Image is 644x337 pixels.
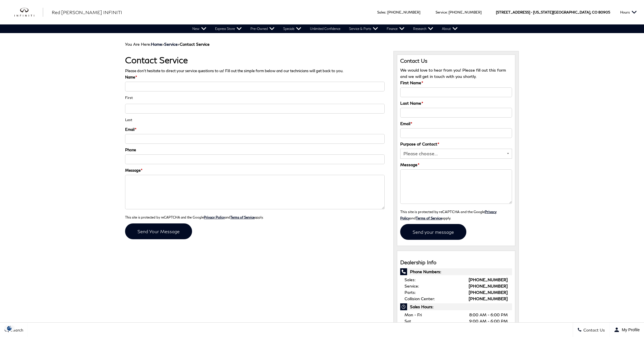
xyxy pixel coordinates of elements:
[386,10,386,14] span: :
[400,268,512,275] span: Phone Numbers:
[125,82,385,91] input: First name
[345,24,382,33] a: Service & Parts
[400,210,497,220] small: This site is protected by reCAPTCHA and the Google and apply.
[448,10,482,14] a: [PHONE_NUMBER]
[125,215,264,219] small: This site is protected by reCAPTCHA and the Google and apply.
[400,162,419,168] label: Message
[469,318,508,324] span: 9:00 AM - 6:00 PM
[400,68,506,79] span: We would love to hear from you! Please fill out this form and we will get in touch with you shortly.
[164,42,178,47] a: Service
[405,296,435,301] span: Collision Center:
[405,319,411,323] span: Sat
[125,55,385,65] h1: Contact Service
[151,42,162,47] a: Home
[409,24,438,33] a: Research
[14,8,43,17] a: infiniti
[447,10,448,14] span: :
[405,312,422,317] span: Mon - Fri
[151,42,210,47] span: >
[400,80,423,86] label: First Name
[125,95,133,101] label: First
[469,277,508,282] a: [PHONE_NUMBER]
[609,323,644,337] button: Open user profile menu
[164,42,210,47] span: >
[52,9,122,15] span: Red [PERSON_NAME] INFINITI
[405,284,419,288] span: Service:
[620,328,640,332] span: My Profile
[125,147,136,153] label: Phone
[400,58,512,64] h3: Contact Us
[52,9,122,16] a: Red [PERSON_NAME] INFINITI
[125,42,210,47] span: You Are Here:
[125,74,137,80] label: Name
[246,24,279,33] a: Pre-Owned
[125,167,142,173] label: Message
[9,328,23,332] span: Search
[416,216,442,220] a: Terms of Service
[400,141,439,147] label: Purpose of Contact
[400,120,412,127] label: Email
[14,8,43,17] img: INFINITI
[306,24,345,33] a: Unlimited Confidence
[188,24,211,33] a: New
[469,284,508,288] a: [PHONE_NUMBER]
[469,290,508,295] a: [PHONE_NUMBER]
[204,215,225,219] a: Privacy Policy
[496,10,610,14] a: [STREET_ADDRESS] • [US_STATE][GEOGRAPHIC_DATA], CO 80905
[211,24,246,33] a: Express Store
[400,224,466,240] input: Send your message
[400,260,512,265] h3: Dealership Info
[125,104,385,114] input: Last name
[582,328,605,332] span: Contact Us
[469,296,508,301] a: [PHONE_NUMBER]
[377,10,386,14] span: Sales
[125,42,519,47] div: Breadcrumbs
[405,277,415,282] span: Sales:
[125,223,192,239] input: Send Your Message
[279,24,306,33] a: Specials
[125,126,136,133] label: Email
[387,10,420,14] a: [PHONE_NUMBER]
[438,24,462,33] a: About
[180,42,210,47] strong: Contact Service
[405,290,416,295] span: Parts:
[382,24,409,33] a: Finance
[188,24,462,33] nav: Main Navigation
[400,210,497,220] a: Privacy Policy
[3,325,16,331] section: Click to Open Cookie Consent Modal
[436,10,447,14] span: Service
[230,215,255,219] a: Terms of Service
[3,325,16,331] img: Opt-Out Icon
[125,68,343,73] span: Please don't hesitate to direct your service questions to us! Fill out the simple form below and ...
[400,100,423,106] label: Last Name
[125,117,132,123] label: Last
[400,303,512,310] span: Sales Hours:
[469,312,508,318] span: 8:00 AM - 6:00 PM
